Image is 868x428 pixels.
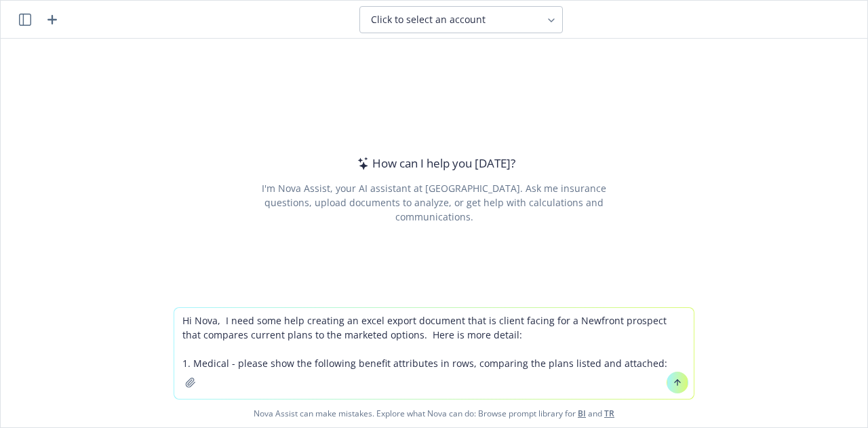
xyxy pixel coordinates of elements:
[578,408,586,419] a: BI
[604,408,614,419] a: TR
[353,155,515,172] div: How can I help you [DATE]?
[371,13,486,26] span: Click to select an account
[243,181,625,224] div: I'm Nova Assist, your AI assistant at [GEOGRAPHIC_DATA]. Ask me insurance questions, upload docum...
[359,6,563,33] button: Click to select an account
[174,308,694,399] textarea: Hi Nova, I need some help creating an excel export document that is client facing for a Newfront ...
[6,400,862,427] span: Nova Assist can make mistakes. Explore what Nova can do: Browse prompt library for and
